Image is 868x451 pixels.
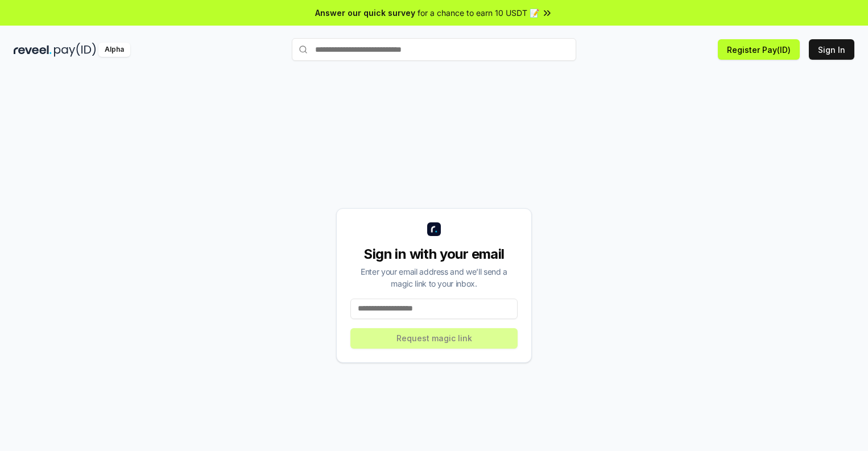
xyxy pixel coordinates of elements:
img: logo_small [427,222,441,236]
div: Sign in with your email [350,245,518,263]
img: reveel_dark [14,43,52,57]
button: Sign In [809,39,854,60]
div: Alpha [98,43,130,57]
span: for a chance to earn 10 USDT 📝 [418,7,539,19]
div: Enter your email address and we’ll send a magic link to your inbox. [350,266,518,289]
span: Answer our quick survey [315,7,415,19]
img: pay_id [54,43,96,57]
button: Register Pay(ID) [718,39,800,60]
